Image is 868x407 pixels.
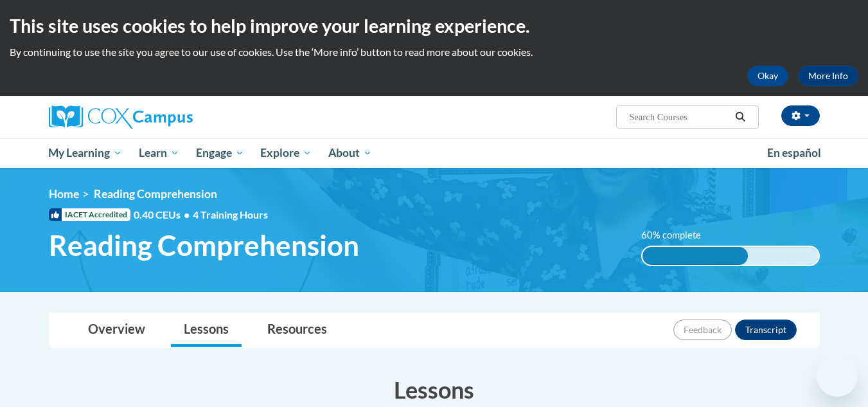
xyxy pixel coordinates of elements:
[134,208,193,222] span: 0.40 CEUs
[759,140,829,167] a: En español
[49,228,359,262] span: Reading Comprehension
[817,356,858,397] iframe: Button to launch messaging window
[49,187,79,201] a: Home
[75,313,158,347] a: Overview
[130,138,188,168] a: Learn
[188,138,252,168] a: Engage
[735,320,797,340] button: Transcript
[30,138,839,168] div: Main menu
[49,105,193,129] img: Cox Campus
[49,374,820,406] h3: Lessons
[731,109,750,125] button: Search
[10,45,858,59] p: By continuing to use the site you agree to our use of cookies. Use the ‘More info’ button to read...
[260,145,312,161] span: Explore
[40,138,131,168] a: My Learning
[10,13,858,39] h2: This site uses cookies to help improve your learning experience.
[673,320,732,340] button: Feedback
[184,208,190,221] span: •
[798,66,858,86] a: More Info
[139,145,179,161] span: Learn
[196,145,244,161] span: Engage
[48,145,122,161] span: My Learning
[193,208,268,221] span: 4 Training Hours
[171,313,242,347] a: Lessons
[642,247,748,265] div: 60% complete
[49,208,130,221] span: IACET Accredited
[94,187,217,201] span: Reading Comprehension
[328,145,372,161] span: About
[628,109,731,125] input: Search Courses
[254,313,340,347] a: Resources
[49,105,293,129] a: Cox Campus
[252,138,320,168] a: Explore
[781,105,820,126] button: Account Settings
[747,66,788,86] button: Okay
[767,146,821,159] span: En español
[320,138,380,168] a: About
[641,228,715,242] label: 60% complete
